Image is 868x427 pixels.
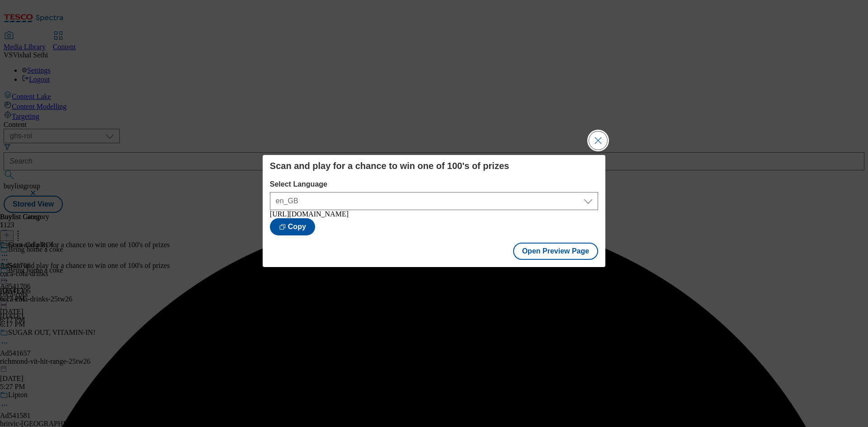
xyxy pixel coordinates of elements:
button: Copy [270,218,315,235]
h4: Scan and play for a chance to win one of 100's of prizes [270,160,598,171]
div: Modal [263,155,605,267]
label: Select Language [270,180,598,188]
button: Open Preview Page [513,243,599,260]
div: [URL][DOMAIN_NAME] [270,210,598,218]
button: Close Modal [589,131,607,150]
